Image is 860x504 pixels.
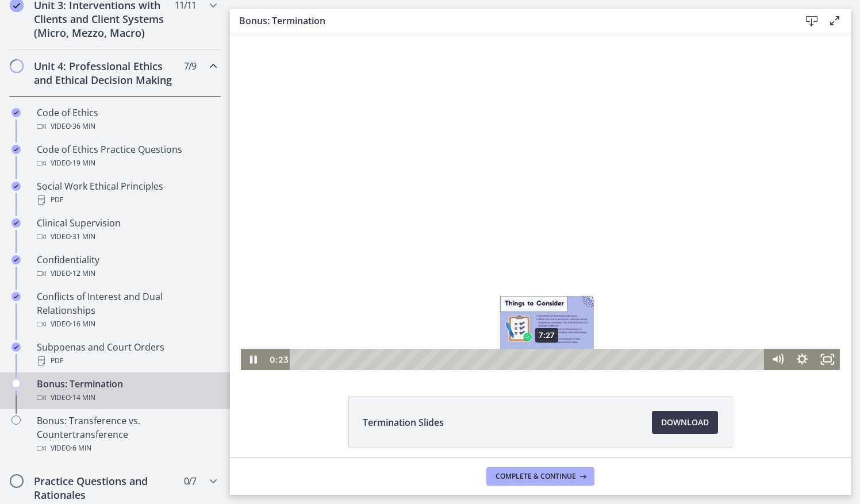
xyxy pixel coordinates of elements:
[71,441,91,455] span: · 6 min
[11,292,21,301] i: Completed
[652,411,718,434] a: Download
[37,317,216,331] div: Video
[37,230,216,244] div: Video
[37,216,216,244] div: Clinical Supervision
[37,290,216,331] div: Conflicts of Interest and Dual Relationships
[11,218,21,228] i: Completed
[230,33,851,370] iframe: Video Lesson
[37,143,216,170] div: Code of Ethics Practice Questions
[11,108,21,117] i: Completed
[11,255,21,264] i: Completed
[71,267,95,280] span: · 12 min
[37,193,216,207] div: PDF
[71,156,95,170] span: · 19 min
[37,414,216,455] div: Bonus: Transference vs. Countertransference
[37,156,216,170] div: Video
[37,340,216,368] div: Subpoenas and Court Orders
[11,343,21,352] i: Completed
[34,59,174,87] h2: Unit 4: Professional Ethics and Ethical Decision Making
[184,59,196,73] span: 7 / 9
[37,120,216,133] div: Video
[37,377,216,405] div: Bonus: Termination
[486,467,594,486] button: Complete & continue
[496,472,576,481] span: Complete & continue
[37,354,216,368] div: PDF
[71,391,95,405] span: · 14 min
[535,316,560,337] button: Mute
[37,391,216,405] div: Video
[585,316,609,337] button: Fullscreen
[37,253,216,280] div: Confidentiality
[37,106,216,133] div: Code of Ethics
[71,317,95,331] span: · 16 min
[239,14,782,28] h3: Bonus: Termination
[184,474,196,488] span: 0 / 7
[34,474,174,502] h2: Practice Questions and Rationales
[560,316,585,337] button: Show settings menu
[71,120,95,133] span: · 36 min
[661,415,709,429] span: Download
[37,441,216,455] div: Video
[37,267,216,280] div: Video
[363,415,444,429] span: Termination Slides
[11,145,21,154] i: Completed
[11,182,21,191] i: Completed
[71,230,95,244] span: · 31 min
[37,179,216,207] div: Social Work Ethical Principles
